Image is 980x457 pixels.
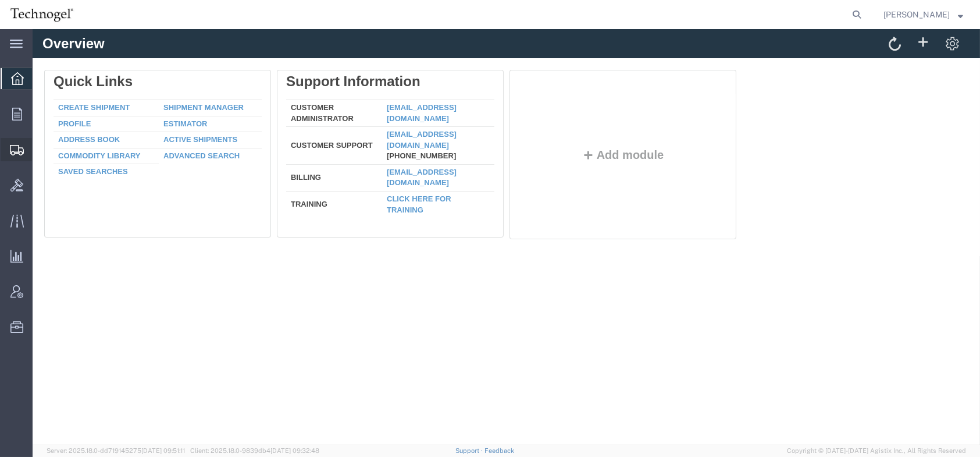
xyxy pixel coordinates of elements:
[131,90,174,99] a: Estimator
[190,447,319,454] span: Client: 2025.18.0-9839db4
[254,98,350,136] td: Customer Support
[254,135,350,162] td: Billing
[350,98,462,136] td: [PHONE_NUMBER]
[26,138,95,147] a: Saved Searches
[354,165,419,185] a: Click here for training
[47,447,185,454] span: Server: 2025.18.0-dd719145275
[131,106,205,115] a: Active Shipments
[33,29,980,445] iframe: FS Legacy Container
[883,8,964,22] button: [PERSON_NAME]
[254,71,350,98] td: Customer Administrator
[787,446,966,456] span: Copyright © [DATE]-[DATE] Agistix Inc., All Rights Reserved
[141,447,185,454] span: [DATE] 09:51:11
[546,119,635,132] button: Add module
[254,162,350,186] td: Training
[484,447,514,454] a: Feedback
[26,106,87,115] a: Address Book
[354,74,424,94] a: [EMAIL_ADDRESS][DOMAIN_NAME]
[270,447,319,454] span: [DATE] 09:32:48
[254,44,462,61] div: Support Information
[26,90,58,99] a: Profile
[455,447,484,454] a: Support
[26,122,108,131] a: Commodity Library
[354,139,424,158] a: [EMAIL_ADDRESS][DOMAIN_NAME]
[131,74,211,83] a: Shipment Manager
[8,6,76,23] img: logo
[131,122,207,131] a: Advanced Search
[354,101,424,121] a: [EMAIL_ADDRESS][DOMAIN_NAME]
[883,8,950,21] span: Adam Dunn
